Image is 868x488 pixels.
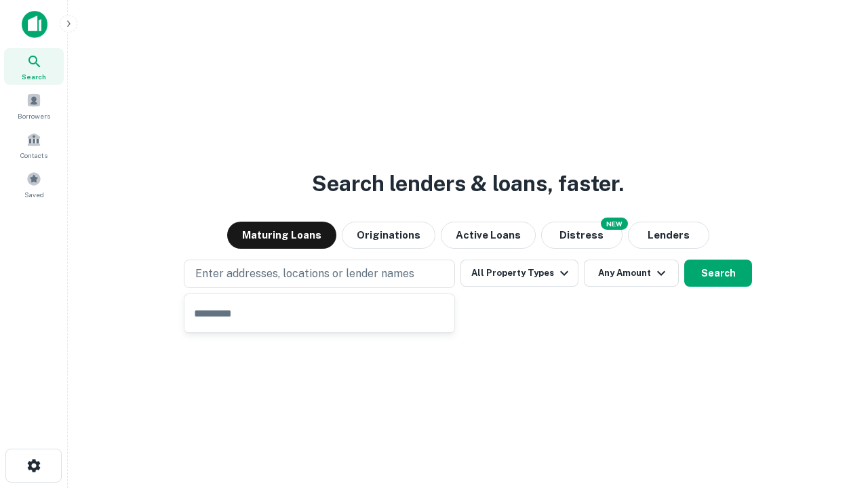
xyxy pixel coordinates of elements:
button: Search distressed loans with lien and other non-mortgage details. [541,222,623,249]
a: Borrowers [4,87,64,124]
img: capitalize-icon.png [22,11,47,38]
span: Borrowers [18,110,50,121]
p: Enter addresses, locations or lender names [195,266,414,282]
button: Originations [342,222,435,249]
a: Contacts [4,127,64,163]
button: Active Loans [441,222,536,249]
button: Any Amount [584,260,679,287]
span: Search [22,71,46,82]
a: Saved [4,166,64,203]
button: Search [684,260,752,287]
h3: Search lenders & loans, faster. [312,167,624,200]
button: Lenders [628,222,709,249]
button: All Property Types [460,260,578,287]
button: Enter addresses, locations or lender names [184,260,455,288]
a: Search [4,48,64,85]
div: NEW [601,218,628,230]
iframe: Chat Widget [800,380,868,445]
span: Saved [24,189,44,200]
span: Contacts [20,150,47,161]
button: Maturing Loans [227,222,336,249]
